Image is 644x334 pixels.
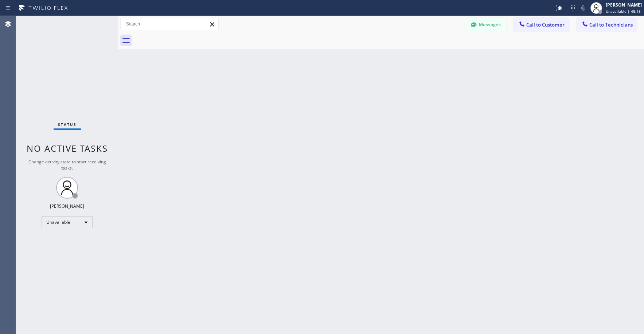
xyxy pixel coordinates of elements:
[28,159,106,171] span: Change activity state to start receiving tasks.
[589,21,633,28] span: Call to Technicians
[42,216,93,228] div: Unavailable
[50,203,84,209] div: [PERSON_NAME]
[58,122,77,127] span: Status
[526,21,565,28] span: Call to Customer
[121,18,218,30] input: Search
[577,18,637,32] button: Call to Technicians
[466,18,506,32] button: Messages
[606,2,642,8] div: [PERSON_NAME]
[514,18,569,32] button: Call to Customer
[578,3,588,13] button: Mute
[606,9,641,14] span: Unavailable | 45:18
[27,142,108,154] span: No active tasks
